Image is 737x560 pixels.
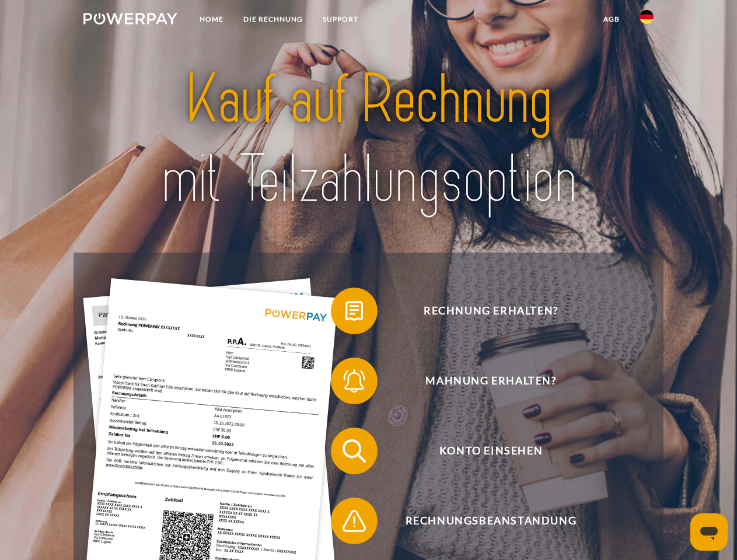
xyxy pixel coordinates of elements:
button: Konto einsehen [331,428,634,474]
img: logo-powerpay-white.svg [83,13,177,24]
button: Rechnungsbeanstandung [331,498,634,544]
button: Mahnung erhalten? [331,358,634,404]
img: qb_bill.svg [340,296,369,325]
img: title-powerpay_de.svg [111,56,626,223]
img: de [640,10,654,24]
a: Home [190,9,233,30]
button: Rechnung erhalten? [331,288,634,334]
span: Rechnungsbeanstandung [348,498,634,544]
span: Mahnung erhalten? [348,358,634,404]
span: Konto einsehen [348,428,634,474]
a: DIE RECHNUNG [233,9,313,30]
img: qb_warning.svg [340,506,369,535]
a: SUPPORT [313,9,368,30]
iframe: Schaltfläche zum Öffnen des Messaging-Fensters [690,513,728,551]
img: qb_search.svg [340,436,369,466]
span: Rechnung erhalten? [348,288,634,334]
a: agb [593,9,630,30]
img: qb_bell.svg [340,366,369,395]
